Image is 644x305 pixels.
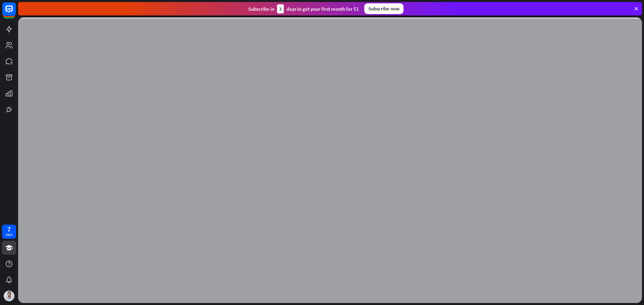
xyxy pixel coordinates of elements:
[2,225,16,239] a: 7 days
[6,232,12,237] div: days
[248,4,359,13] div: Subscribe in days to get your first month for $1
[277,4,284,13] div: 3
[7,226,11,232] div: 7
[364,3,404,14] div: Subscribe now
